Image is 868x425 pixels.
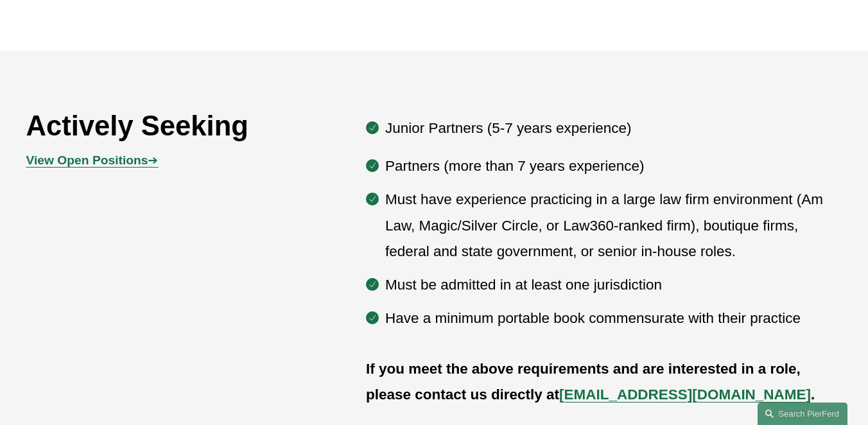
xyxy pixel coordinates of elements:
strong: If you meet the above requirements and are interested in a role, please contact us directly at [366,361,804,403]
p: Have a minimum portable book commensurate with their practice [385,306,842,331]
span: ➔ [26,153,159,167]
strong: View Open Positions [26,153,148,167]
p: Junior Partners (5-7 years experience) [385,116,842,141]
p: Partners (more than 7 years experience) [385,153,842,179]
h2: Actively Seeking [26,109,299,143]
p: Must be admitted in at least one jurisdiction [385,272,842,298]
a: Search this site [758,403,847,425]
p: Must have experience practicing in a large law firm environment (Am Law, Magic/Silver Circle, or ... [385,187,842,265]
a: View Open Positions➔ [26,153,159,167]
strong: . [811,386,815,403]
a: [EMAIL_ADDRESS][DOMAIN_NAME] [559,386,811,403]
